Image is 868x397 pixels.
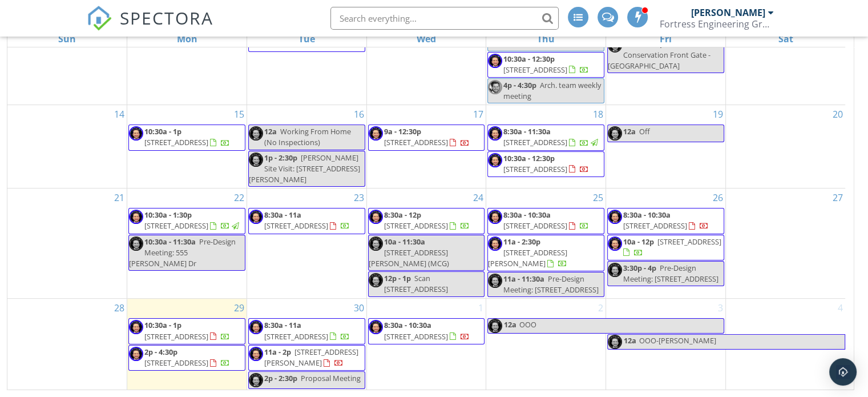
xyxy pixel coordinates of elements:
[369,236,383,251] img: 58437b2c5169473c8fa267f02d2a0aeb.jpeg
[608,263,622,277] img: 58437b2c5169473c8fa267f02d2a0aeb.jpeg
[368,318,485,344] a: 8:30a - 10:30a [STREET_ADDRESS]
[384,320,470,341] a: 8:30a - 10:30a [STREET_ADDRESS]
[352,105,366,123] a: Go to September 16, 2025
[623,210,709,231] a: 8:30a - 10:30a [STREET_ADDRESS]
[830,105,845,123] a: Go to September 20, 2025
[519,319,536,330] span: OOO
[384,126,470,147] a: 9a - 12:30p [STREET_ADDRESS]
[144,236,196,247] span: 10:30a - 11:30a
[503,210,589,231] a: 8:30a - 10:30a [STREET_ADDRESS]
[639,126,650,137] span: Off
[835,299,845,317] a: Go to October 4, 2025
[249,153,263,167] img: 58437b2c5169473c8fa267f02d2a0aeb.jpeg
[7,189,127,299] td: Go to September 21, 2025
[384,210,470,231] a: 8:30a - 12p [STREET_ADDRESS]
[384,210,421,220] span: 8:30a - 12p
[384,236,425,247] span: 10a - 11:30a
[232,189,247,207] a: Go to September 22, 2025
[112,189,127,207] a: Go to September 21, 2025
[488,126,502,141] img: 58437b2c5169473c8fa267f02d2a0aeb.jpeg
[128,208,245,234] a: 10:30a - 1:30p [STREET_ADDRESS]
[369,126,383,141] img: 58437b2c5169473c8fa267f02d2a0aeb.jpeg
[503,126,551,137] span: 8:30a - 11:30a
[596,299,605,317] a: Go to October 2, 2025
[488,274,502,288] img: 58437b2c5169473c8fa267f02d2a0aeb.jpeg
[487,208,604,234] a: 8:30a - 10:30a [STREET_ADDRESS]
[144,347,177,357] span: 2p - 4:30p
[249,373,263,387] img: 58437b2c5169473c8fa267f02d2a0aeb.jpeg
[606,299,726,390] td: Go to October 3, 2025
[503,236,540,247] span: 11a - 2:30p
[623,210,671,220] span: 8:30a - 10:30a
[127,189,247,299] td: Go to September 22, 2025
[829,358,857,386] div: Open Intercom Messenger
[503,164,567,174] span: [STREET_ADDRESS]
[144,126,181,137] span: 10:30a - 1p
[488,247,567,268] span: [STREET_ADDRESS][PERSON_NAME]
[369,247,449,268] span: [STREET_ADDRESS][PERSON_NAME] (MCG)
[716,299,725,317] a: Go to October 3, 2025
[623,236,654,247] span: 10a - 12p
[487,235,604,272] a: 11a - 2:30p [STREET_ADDRESS][PERSON_NAME]
[608,210,622,224] img: 58437b2c5169473c8fa267f02d2a0aeb.jpeg
[144,220,208,231] span: [STREET_ADDRESS]
[503,153,589,174] a: 10:30a - 12:30p [STREET_ADDRESS]
[264,347,358,368] a: 11a - 2p [STREET_ADDRESS][PERSON_NAME]
[144,137,208,147] span: [STREET_ADDRESS]
[247,105,366,189] td: Go to September 16, 2025
[368,125,485,150] a: 9a - 12:30p [STREET_ADDRESS]
[414,31,438,47] a: Wednesday
[725,189,845,299] td: Go to September 27, 2025
[488,54,502,68] img: 58437b2c5169473c8fa267f02d2a0aeb.jpeg
[488,236,567,268] a: 11a - 2:30p [STREET_ADDRESS][PERSON_NAME]
[249,210,263,224] img: 58437b2c5169473c8fa267f02d2a0aeb.jpeg
[127,105,247,189] td: Go to September 15, 2025
[352,189,366,207] a: Go to September 23, 2025
[120,6,213,30] span: SPECTORA
[248,318,365,344] a: 8:30a - 11a [STREET_ADDRESS]
[248,208,365,234] a: 8:30a - 11a [STREET_ADDRESS]
[144,126,230,147] a: 10:30a - 1p [STREET_ADDRESS]
[232,105,247,123] a: Go to September 15, 2025
[249,153,360,185] span: [PERSON_NAME] Site Visit: [STREET_ADDRESS][PERSON_NAME]
[366,189,486,299] td: Go to September 24, 2025
[128,318,245,344] a: 10:30a - 1p [STREET_ADDRESS]
[369,320,383,334] img: 58437b2c5169473c8fa267f02d2a0aeb.jpeg
[623,220,687,231] span: [STREET_ADDRESS]
[264,373,297,383] span: 2p - 2:30p
[606,105,726,189] td: Go to September 19, 2025
[607,235,724,260] a: 10a - 12p [STREET_ADDRESS]
[503,126,600,147] a: 8:30a - 11:30a [STREET_ADDRESS]
[384,273,411,283] span: 12p - 1p
[503,319,517,333] span: 12a
[503,153,555,163] span: 10:30a - 12:30p
[249,126,263,141] img: 58437b2c5169473c8fa267f02d2a0aeb.jpeg
[476,299,486,317] a: Go to October 1, 2025
[264,126,351,147] span: Working From Home (No Inspections)
[264,126,277,137] span: 12a
[623,335,637,349] span: 12a
[503,274,599,295] span: Pre-Design Meeting: [STREET_ADDRESS]
[776,31,795,47] a: Saturday
[264,220,328,231] span: [STREET_ADDRESS]
[384,126,421,137] span: 9a - 12:30p
[487,52,604,78] a: 10:30a - 12:30p [STREET_ADDRESS]
[7,299,127,390] td: Go to September 28, 2025
[623,263,718,284] span: Pre-Design Meeting: [STREET_ADDRESS]
[129,236,236,268] span: Pre-Design Meeting: 555 [PERSON_NAME] Dr
[264,331,328,342] span: [STREET_ADDRESS]
[247,189,366,299] td: Go to September 23, 2025
[384,220,448,231] span: [STREET_ADDRESS]
[264,347,358,368] span: [STREET_ADDRESS][PERSON_NAME]
[471,189,486,207] a: Go to September 24, 2025
[384,331,448,342] span: [STREET_ADDRESS]
[710,105,725,123] a: Go to September 19, 2025
[487,151,604,177] a: 10:30a - 12:30p [STREET_ADDRESS]
[366,299,486,390] td: Go to October 1, 2025
[249,347,263,361] img: 58437b2c5169473c8fa267f02d2a0aeb.jpeg
[725,105,845,189] td: Go to September 20, 2025
[264,210,301,220] span: 8:30a - 11a
[606,189,726,299] td: Go to September 26, 2025
[608,236,622,251] img: 58437b2c5169473c8fa267f02d2a0aeb.jpeg
[487,125,604,150] a: 8:30a - 11:30a [STREET_ADDRESS]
